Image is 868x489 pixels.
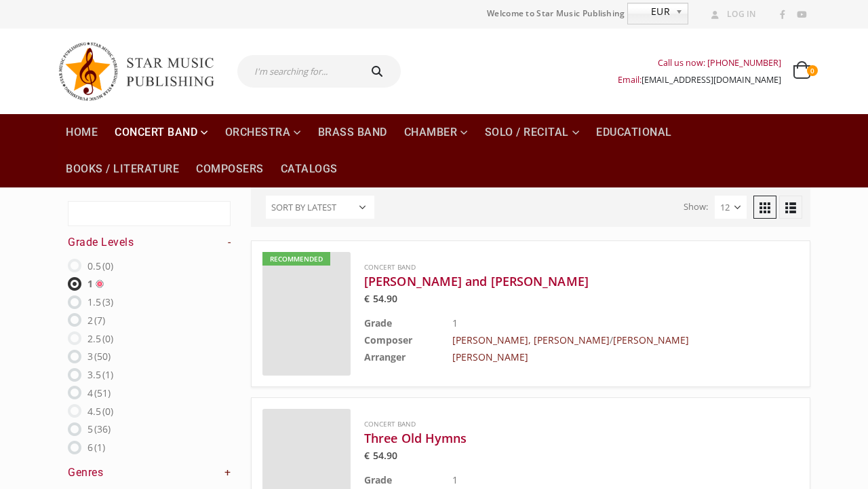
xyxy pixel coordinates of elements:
[310,114,395,151] a: Brass Band
[364,273,731,289] a: [PERSON_NAME] and [PERSON_NAME]
[237,55,357,88] input: I'm searching for...
[102,259,113,272] span: (0)
[87,420,111,437] label: 5
[228,235,231,250] a: -
[452,350,528,363] a: [PERSON_NAME]
[58,151,187,187] a: Books / Literature
[364,449,370,462] span: €
[477,114,588,151] a: Solo / Recital
[753,196,776,219] a: Grid View
[613,333,689,346] a: [PERSON_NAME]
[102,368,113,381] span: (1)
[87,384,111,401] label: 4
[779,196,802,219] a: List View
[452,333,610,346] a: [PERSON_NAME], [PERSON_NAME]
[364,430,731,446] a: Three Old Hymns
[87,293,113,310] label: 1.5
[102,332,113,345] span: (0)
[364,316,392,329] b: Grade
[364,350,406,363] b: Arranger
[102,295,113,308] span: (3)
[87,403,113,420] label: 4.5
[706,5,756,23] a: Log In
[642,74,781,86] a: [EMAIL_ADDRESS][DOMAIN_NAME]
[94,422,111,435] span: (36)
[364,419,416,429] a: Concert Band
[87,312,105,329] label: 2
[224,465,231,480] a: +
[487,3,625,24] span: Welcome to Star Music Publishing
[364,449,397,462] bdi: 54.90
[774,6,791,24] a: Facebook
[618,71,781,88] div: Email:
[618,54,781,71] div: Call us now: [PHONE_NUMBER]
[94,314,105,327] span: (7)
[262,252,351,376] a: Recommended
[588,114,680,151] a: Educational
[793,6,810,24] a: Youtube
[364,262,416,272] a: Concert Band
[94,386,111,399] span: (51)
[87,257,113,274] label: 0.5
[102,405,113,418] span: (0)
[58,114,106,151] a: Home
[87,366,113,383] label: 3.5
[396,114,476,151] a: Chamber
[364,292,370,305] span: €
[87,330,113,347] label: 2.5
[87,439,105,456] label: 6
[628,3,670,20] span: EUR
[87,348,111,365] label: 3
[357,55,401,88] button: Search
[68,465,231,480] h4: Genres
[68,235,231,250] h4: Grade Levels
[87,275,93,292] label: 1
[94,441,105,454] span: (1)
[807,65,818,76] span: 0
[452,331,731,348] td: /
[188,151,272,187] a: Composers
[364,292,397,305] bdi: 54.90
[452,471,731,488] td: 1
[94,350,111,363] span: (50)
[684,198,708,215] label: Show:
[364,473,392,486] b: Grade
[58,35,227,107] img: Star Music Publishing
[266,196,374,219] select: Shop order
[217,114,309,151] a: Orchestra
[273,151,346,187] a: Catalogs
[364,333,412,346] b: Composer
[96,280,104,288] img: Delete
[262,252,330,266] div: Recommended
[106,114,216,151] a: Concert Band
[452,314,731,331] td: 1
